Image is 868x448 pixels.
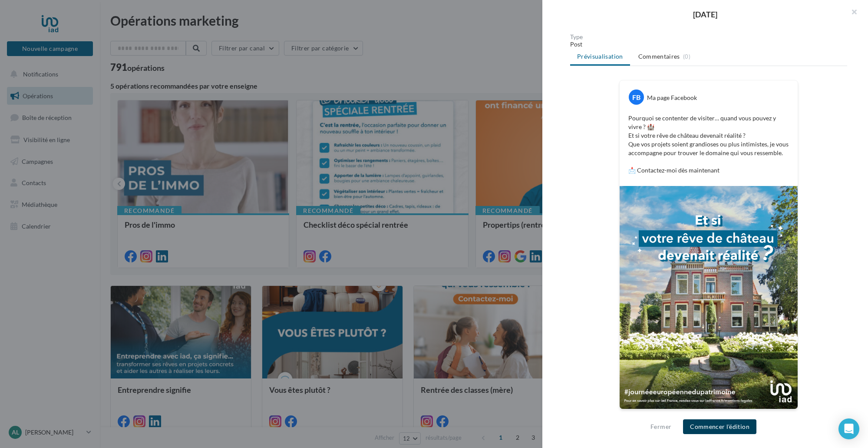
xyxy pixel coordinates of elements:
p: Pourquoi se contenter de visiter… quand vous pouvez y vivre ? 🏰 Et si votre rêve de château deven... [628,114,789,175]
div: Open Intercom Messenger [838,418,859,439]
div: FB [629,90,644,105]
button: Commencer l'édition [683,419,756,434]
div: Post [570,40,847,49]
div: La prévisualisation est non-contractuelle [619,409,798,421]
span: Commentaires [638,52,680,61]
div: Type [570,34,847,40]
div: Ma page Facebook [647,93,697,102]
div: [DATE] [556,10,854,18]
button: Fermer [647,421,675,432]
span: (0) [683,53,690,60]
